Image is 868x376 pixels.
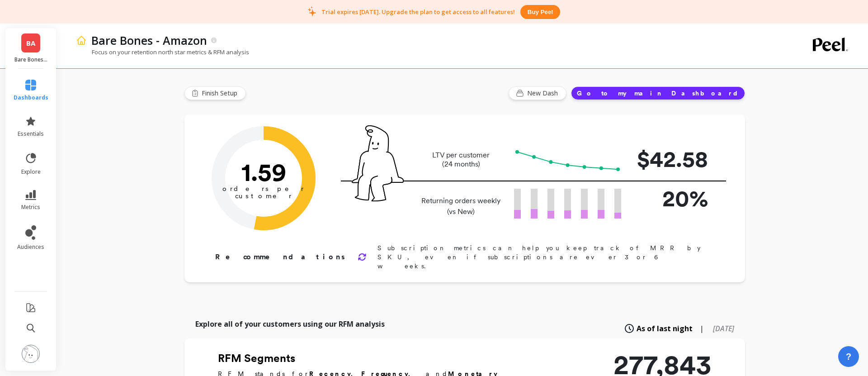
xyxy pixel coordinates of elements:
[419,151,503,169] p: LTV per customer (24 months)
[637,323,693,334] span: As of last night
[713,324,734,333] span: [DATE]
[571,86,745,100] button: Go to my main Dashboard
[846,350,851,363] span: ?
[377,243,716,271] p: Subscription metrics can help you keep track of MRR by SKU, even if subscriptions are ever 3 or 6...
[14,94,48,101] span: dashboards
[26,38,35,48] span: BA
[636,142,708,176] p: $42.58
[235,192,292,200] tspan: customer
[527,89,561,98] span: New Dash
[14,56,47,63] p: Bare Bones - Amazon
[636,181,708,215] p: 20%
[218,351,525,366] h2: RFM Segments
[700,323,704,334] span: |
[76,48,249,56] p: Focus on your retention north star metrics & RFM analysis
[520,5,560,19] button: Buy peel
[22,345,40,363] img: profile picture
[838,346,859,367] button: ?
[241,157,286,187] text: 1.59
[184,86,246,100] button: Finish Setup
[202,89,240,98] span: Finish Setup
[21,168,41,176] span: explore
[509,86,566,100] button: New Dash
[352,125,404,201] img: pal seatted on line
[215,252,347,262] p: Recommendations
[21,204,40,211] span: metrics
[222,185,305,193] tspan: orders per
[17,243,44,251] span: audiences
[91,33,207,48] p: Bare Bones - Amazon
[76,35,87,46] img: header icon
[18,130,44,138] span: essentials
[321,8,515,16] p: Trial expires [DATE]. Upgrade the plan to get access to all features!
[195,319,385,329] p: Explore all of your customers using our RFM analysis
[419,195,503,217] p: Returning orders weekly (vs New)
